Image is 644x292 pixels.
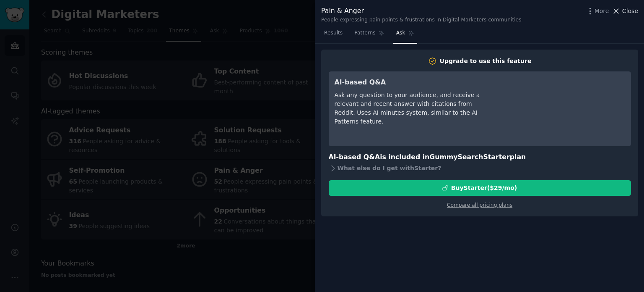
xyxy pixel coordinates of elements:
span: Results [324,29,343,37]
span: More [595,7,609,16]
button: BuyStarter($29/mo) [329,180,631,196]
h3: AI-based Q&A is included in plan [329,152,631,163]
div: Upgrade to use this feature [440,57,532,66]
a: Compare all pricing plans [447,202,512,208]
span: Patterns [354,29,375,37]
div: Pain & Anger [321,6,522,16]
span: Close [622,7,638,16]
span: GummySearch Starter [429,153,509,161]
h3: AI-based Q&A [335,77,488,88]
a: Patterns [351,26,387,44]
a: Results [321,26,345,44]
button: More [586,7,609,16]
a: Ask [393,26,417,44]
div: What else do I get with Starter ? [329,163,631,174]
span: Ask [396,29,405,37]
div: People expressing pain points & frustrations in Digital Marketers communities [321,16,522,24]
div: Buy Starter ($ 29 /mo ) [451,184,517,192]
div: Ask any question to your audience, and receive a relevant and recent answer with citations from R... [335,91,488,126]
button: Close [612,7,638,16]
